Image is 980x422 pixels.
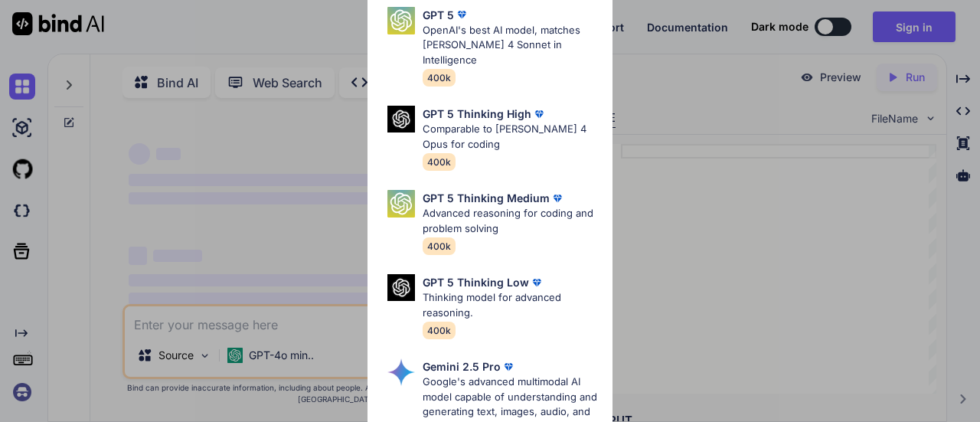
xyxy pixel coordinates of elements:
img: premium [550,191,565,206]
img: Pick Models [387,190,415,218]
img: premium [501,359,516,375]
img: Pick Models [387,106,415,132]
p: Thinking model for advanced reasoning. [423,290,600,320]
img: premium [529,275,544,290]
p: Advanced reasoning for coding and problem solving [423,206,600,236]
span: 400k [423,322,456,339]
img: Pick Models [387,7,415,34]
p: GPT 5 [423,7,454,23]
p: GPT 5 Thinking Low [423,274,529,290]
span: 400k [423,237,456,255]
img: premium [531,106,547,122]
p: Gemini 2.5 Pro [423,358,501,375]
p: GPT 5 Thinking High [423,106,531,122]
p: OpenAI's best AI model, matches [PERSON_NAME] 4 Sonnet in Intelligence [423,23,600,68]
img: Pick Models [387,358,415,386]
img: Pick Models [387,274,415,301]
p: GPT 5 Thinking Medium [423,190,550,206]
p: Comparable to [PERSON_NAME] 4 Opus for coding [423,122,600,152]
span: 400k [423,153,456,171]
img: premium [454,7,469,22]
span: 400k [423,69,456,87]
